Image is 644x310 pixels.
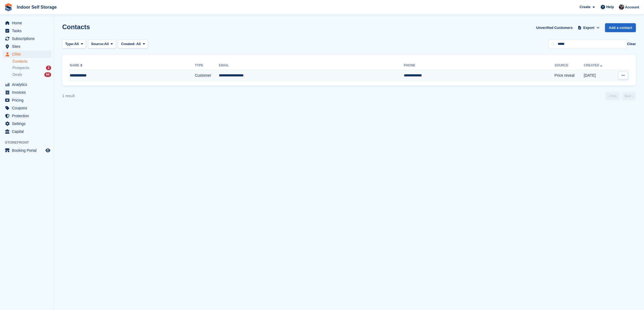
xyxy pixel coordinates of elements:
span: Protection [12,112,44,120]
a: Preview store [45,147,51,154]
span: Help [606,4,614,10]
a: menu [3,27,51,35]
span: Pricing [12,96,44,104]
div: 94 [44,72,51,77]
span: Tasks [12,27,44,35]
button: Type: All [62,40,86,49]
span: Deals [12,72,22,77]
span: Settings [12,120,44,127]
th: Type [195,61,219,70]
th: Source [554,61,584,70]
a: menu [3,89,51,96]
span: Type: [65,41,74,47]
div: 2 [46,66,51,70]
td: Customer [195,70,219,81]
span: Prospects [12,65,29,70]
button: Export [577,23,601,32]
span: All [136,42,141,46]
span: Home [12,19,44,27]
a: menu [3,147,51,154]
span: Subscriptions [12,35,44,42]
a: Unverified Customers [534,23,575,32]
a: Previous [606,92,620,100]
span: Created: [121,42,136,46]
button: Source: All [88,40,116,49]
td: [DATE] [584,70,613,81]
h1: Contacts [62,23,90,31]
span: Booking Portal [12,147,44,154]
th: Phone [404,61,554,70]
td: Price reveal [554,70,584,81]
span: Account [625,5,639,10]
span: Sites [12,43,44,50]
a: menu [3,128,51,135]
th: Email [219,61,404,70]
a: menu [3,112,51,120]
button: Clear [627,41,636,47]
a: Prospects 2 [12,65,51,71]
a: menu [3,96,51,104]
span: Invoices [12,89,44,96]
a: menu [3,104,51,112]
a: Created [584,63,604,67]
span: Capital [12,128,44,135]
span: Analytics [12,81,44,88]
span: Export [583,25,595,31]
span: All [104,41,109,47]
div: 1 result [62,93,75,99]
img: Sandra Pomeroy [619,4,624,10]
span: Source: [91,41,104,47]
a: Indoor Self Storage [15,3,59,12]
a: menu [3,35,51,42]
a: menu [3,120,51,127]
a: menu [3,43,51,50]
button: Created: All [118,40,148,49]
a: Deals 94 [12,72,51,77]
a: menu [3,81,51,88]
span: Storefront [5,140,54,145]
nav: Page [605,92,637,100]
a: Next [622,92,636,100]
span: All [74,41,79,47]
span: Create [580,4,590,10]
a: Contacts [12,59,51,64]
a: Add a contact [605,23,636,32]
span: Coupons [12,104,44,112]
a: Name [70,63,84,67]
img: stora-icon-8386f47178a22dfd0bd8f6a31ec36ba5ce8667c1dd55bd0f319d3a0aa187defe.svg [4,3,12,11]
a: menu [3,19,51,27]
a: menu [3,50,51,58]
span: CRM [12,50,44,58]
